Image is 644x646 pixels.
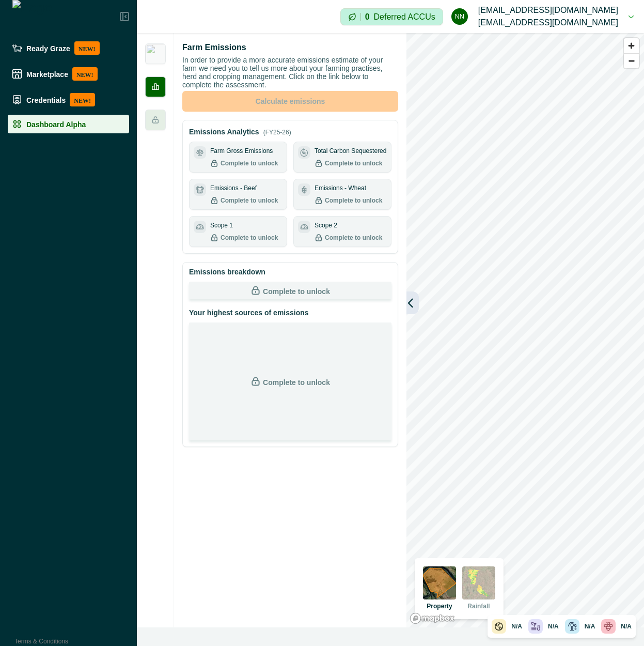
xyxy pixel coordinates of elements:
[221,159,278,168] p: Complete to unlock
[221,233,278,242] p: Complete to unlock
[624,54,639,68] span: Zoom out
[325,159,382,168] p: Complete to unlock
[182,41,246,54] p: Farm Emissions
[210,221,233,230] p: Scope 1
[189,127,259,137] p: Emissions Analytics
[145,43,166,64] img: insight_carbon.png
[365,13,370,21] p: 0
[467,602,490,611] p: Rainfall
[511,622,522,631] p: N/A
[315,221,337,230] p: Scope 2
[427,602,452,611] p: Property
[406,33,644,627] canvas: Map
[70,93,95,106] p: NEW!
[74,41,100,55] p: NEW!
[325,233,382,242] p: Complete to unlock
[72,67,98,81] p: NEW!
[210,183,257,193] p: Emissions - Beef
[462,566,495,599] img: rainfall preview
[26,70,68,78] p: Marketplace
[182,91,398,112] button: Calculate emissions
[585,622,595,631] p: N/A
[221,196,278,205] p: Complete to unlock
[8,89,129,111] a: CredentialsNEW!
[26,120,86,128] p: Dashboard Alpha
[263,128,291,137] p: (FY25-26)
[624,38,639,53] button: Zoom in
[263,284,330,297] p: Complete to unlock
[423,566,456,599] img: property preview
[624,53,639,68] button: Zoom out
[182,56,398,89] p: In order to provide a more accurate emissions estimate of your farm we need you to tell us more a...
[8,115,129,133] a: Dashboard Alpha
[325,196,382,205] p: Complete to unlock
[189,267,265,278] p: Emissions breakdown
[410,612,455,624] a: Mapbox logo
[263,375,330,388] p: Complete to unlock
[374,13,435,21] p: Deferred ACCUs
[26,96,66,104] p: Credentials
[315,146,386,156] p: Total Carbon Sequestered
[189,307,309,318] p: Your highest sources of emissions
[26,44,70,52] p: Ready Graze
[548,622,559,631] p: N/A
[14,638,68,645] a: Terms & Conditions
[8,37,129,59] a: Ready GrazeNEW!
[8,63,129,85] a: MarketplaceNEW!
[315,183,366,193] p: Emissions - Wheat
[210,146,273,156] p: Farm Gross Emissions
[621,622,632,631] p: N/A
